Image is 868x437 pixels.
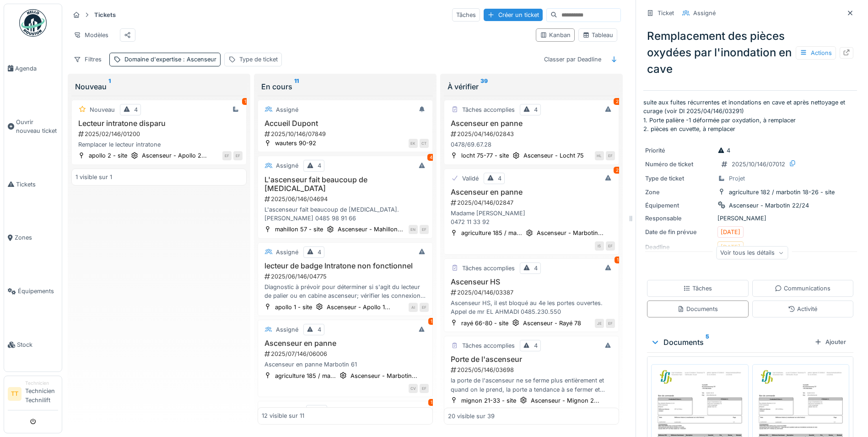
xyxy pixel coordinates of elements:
div: mignon 21-33 - site [461,396,516,405]
h3: Ascenseur en panne [448,119,615,128]
div: CV [409,384,418,393]
strong: Tickets [91,11,119,19]
div: agriculture 182 / marbotin 18-26 - site [729,188,835,197]
div: Ajouter [811,336,850,348]
div: wauters 90-92 [275,139,316,147]
div: JE [595,319,604,328]
span: Équipements [18,287,58,295]
sup: 11 [294,81,299,92]
div: L'ascenseur fait beaucoup de [MEDICAL_DATA]. [PERSON_NAME] 0485 98 91 66 [262,205,429,223]
div: Ascenseur HS, il est bloqué au 4e les portes ouvertes. Appel de mr EL AHMADI 0485.230.550 [448,299,615,316]
div: En cours [276,406,301,415]
div: 2 [614,98,621,105]
div: 2025/06/146/04694 [264,195,429,203]
div: Assigné [276,161,298,170]
a: Stock [4,318,62,371]
div: Numéro de ticket [645,160,714,169]
div: Ascenseur - Rayé 78 [523,319,581,328]
img: Badge_color-CXgf-gQk.svg [19,9,47,37]
span: : Ascenseur [181,56,216,63]
div: Priorité [645,146,714,155]
div: 2025/02/146/01200 [77,130,243,138]
div: 4 [534,264,538,273]
div: 1 [428,399,435,406]
div: Ascenseur - Marbotin 22/24 [729,201,809,210]
a: Zones [4,211,62,265]
div: EN [409,225,418,234]
div: 4 [134,105,138,114]
div: 2025/07/146/06006 [264,350,429,358]
div: 1 visible sur 1 [75,173,112,181]
p: suite aux fuites récurrentes et inondations en cave et après nettoyage et curage (voir DI 2025/04... [643,98,857,133]
div: 1 [242,98,248,105]
div: EF [420,384,429,393]
div: EF [233,151,243,160]
div: EF [420,303,429,312]
div: Type de ticket [239,55,278,64]
div: Assigné [276,105,298,114]
div: 4 [318,161,321,170]
div: 2025/04/146/03387 [450,288,615,297]
div: Documents [677,305,718,313]
div: EF [420,225,429,234]
div: CT [420,139,429,148]
div: 1 [428,318,435,325]
div: Remplacer le lecteur intratone [75,140,243,149]
div: apollo 1 - site [275,303,312,311]
div: Ascenseur - Marbotin... [537,229,604,237]
h3: Ascenseur en panne [448,188,615,197]
h3: lecteur de badge Intratone non fonctionnel [262,262,429,270]
h3: Porte de l'ascenseur [448,355,615,364]
a: Équipements [4,264,62,318]
h3: Lecteur intratone disparu [75,119,243,128]
div: 20 visible sur 39 [448,412,495,421]
div: Responsable [645,214,714,223]
div: Ascenseur - Mahillon... [338,225,403,234]
div: 4 [717,146,730,155]
div: En cours [261,81,429,92]
div: Assigné [276,248,298,257]
div: 2025/10/146/07012 [732,160,785,169]
div: Équipement [645,201,714,210]
div: EK [409,139,418,148]
div: 4 [498,174,501,183]
div: IS [595,241,604,251]
div: Kanban [540,31,571,39]
span: Agenda [15,64,58,73]
div: 12 visible sur 11 [262,412,304,421]
div: 4 [534,105,538,114]
div: Activité [788,305,817,313]
div: Communications [775,284,830,293]
div: Ascenseur - Mignon 2... [531,396,599,405]
div: Filtres [70,53,106,66]
div: apollo 2 - site [89,151,127,160]
div: Madame [PERSON_NAME] 0472 11 33 92 [448,209,615,226]
div: EF [606,151,615,160]
div: HL [595,151,604,160]
div: 2025/04/146/02847 [450,198,615,207]
div: Actions [796,46,836,60]
div: Modèles [70,28,113,42]
div: [PERSON_NAME] [645,214,855,223]
div: Tâches [683,284,712,293]
span: Zones [15,233,58,242]
div: 4 [427,154,435,161]
div: Assigné [276,325,298,334]
div: 2025/04/146/02843 [450,130,615,138]
div: Type de ticket [645,174,714,183]
div: Ascenseur - Apollo 2... [142,151,207,160]
span: Tickets [16,180,58,189]
div: 4 [318,325,321,334]
div: 0478/69.67.28 [448,140,615,149]
div: 4 [534,341,538,350]
div: Diagnostic à prévoir pour déterminer si s'agit du lecteur de palier ou en cabine ascenseur; vérif... [262,283,429,300]
div: 2025/05/146/03698 [450,366,615,374]
h3: Ascenseur HS [448,278,615,286]
div: Tâches [452,8,480,22]
span: Ouvrir nouveau ticket [16,118,58,135]
div: EF [222,151,232,160]
div: Voir tous les détails [716,246,788,259]
a: Tickets [4,158,62,211]
div: Ascenseur - Apollo 1... [327,303,390,311]
div: Tâches accomplies [462,264,515,273]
